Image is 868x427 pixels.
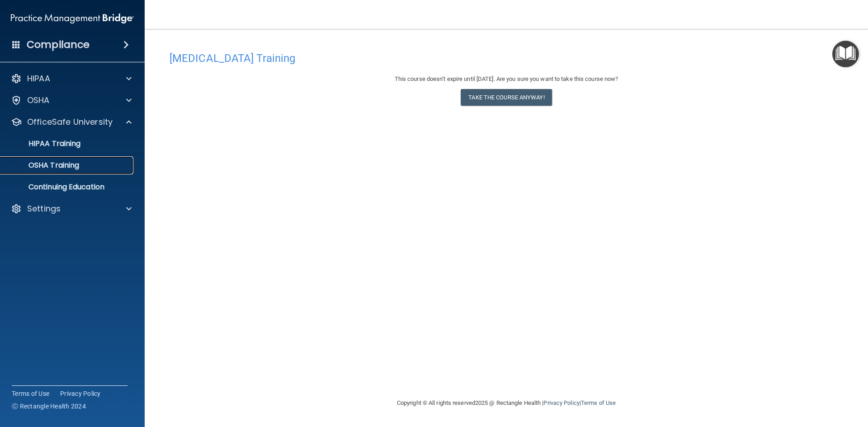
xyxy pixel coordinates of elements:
p: OSHA Training [6,161,79,170]
p: HIPAA [27,73,50,84]
a: Privacy Policy [543,399,579,406]
p: OSHA [27,95,50,106]
h4: Compliance [27,38,90,51]
iframe: Drift Widget Chat Controller [712,363,857,399]
span: Ⓒ Rectangle Health 2024 [12,402,86,411]
a: Terms of Use [581,399,616,406]
a: OfficeSafe University [11,117,132,127]
a: Terms of Use [12,389,49,398]
p: Settings [27,203,61,214]
div: This course doesn’t expire until [DATE]. Are you sure you want to take this course now? [170,74,843,84]
p: Continuing Education [6,183,129,192]
a: HIPAA [11,73,132,84]
a: Privacy Policy [60,389,101,398]
p: HIPAA Training [6,139,80,148]
h4: [MEDICAL_DATA] Training [170,52,843,64]
a: OSHA [11,95,132,106]
img: PMB logo [11,9,134,28]
p: OfficeSafe University [27,117,113,127]
button: Open Resource Center [832,41,859,67]
button: Take the course anyway! [461,89,552,106]
a: Settings [11,203,132,214]
div: Copyright © All rights reserved 2025 @ Rectangle Health | | [341,389,671,418]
